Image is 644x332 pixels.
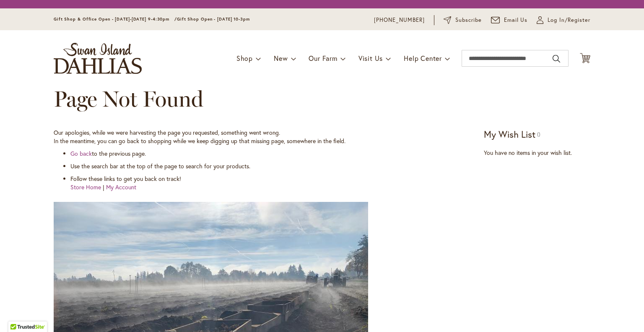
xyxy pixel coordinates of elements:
[70,149,92,157] a: Go back
[54,86,203,112] span: Page Not Found
[491,16,528,24] a: Email Us
[106,183,136,191] a: My Account
[236,54,253,63] span: Shop
[309,54,337,63] span: Our Farm
[504,16,528,24] span: Email Us
[358,54,383,63] span: Visit Us
[70,175,478,191] li: Follow these links to get you back on track!
[70,162,478,170] li: Use the search bar at the top of the page to search for your products.
[54,16,177,22] span: Gift Shop & Office Open - [DATE]-[DATE] 9-4:30pm /
[274,54,288,63] span: New
[444,16,482,24] a: Subscribe
[70,149,478,158] li: to the previous page.
[177,16,250,22] span: Gift Shop Open - [DATE] 10-3pm
[537,16,590,24] a: Log In/Register
[404,54,442,63] span: Help Center
[374,16,425,24] a: [PHONE_NUMBER]
[70,183,101,191] a: Store Home
[54,128,478,145] p: Our apologies, while we were harvesting the page you requested, something went wrong. In the mean...
[553,52,560,65] button: Search
[455,16,482,24] span: Subscribe
[484,128,535,140] strong: My Wish List
[103,183,104,191] span: |
[484,149,590,157] div: You have no items in your wish list.
[54,43,142,74] a: store logo
[548,16,590,24] span: Log In/Register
